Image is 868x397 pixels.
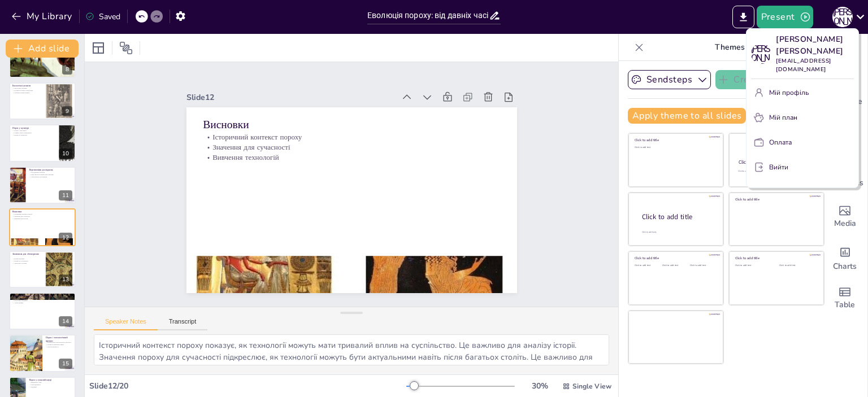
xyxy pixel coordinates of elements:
[776,57,831,73] font: [EMAIL_ADDRESS][DOMAIN_NAME]
[751,158,854,176] button: Вийти
[769,163,788,172] font: Вийти
[751,133,854,151] button: Оплата
[751,84,854,102] button: Мій профіль
[769,138,792,147] font: Оплата
[751,34,770,72] font: О [PERSON_NAME]
[751,108,854,126] button: Мій план
[769,113,797,122] font: Мій план
[776,34,846,56] font: [PERSON_NAME] [PERSON_NAME]
[769,88,809,97] font: Мій профіль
